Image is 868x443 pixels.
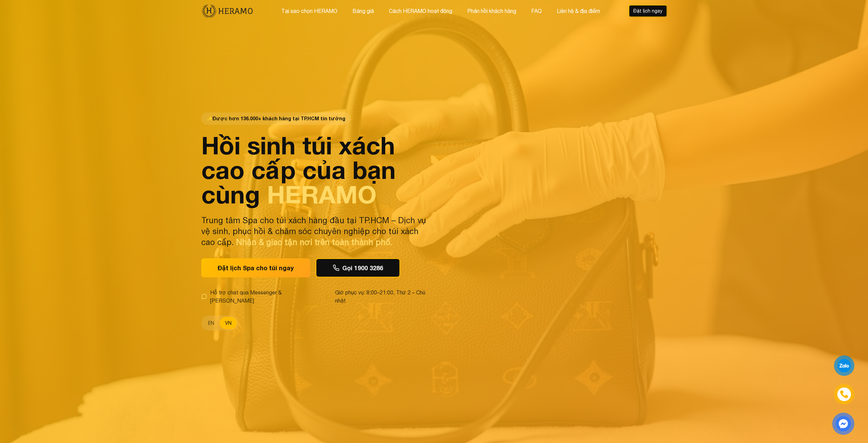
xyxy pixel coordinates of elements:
[555,6,602,15] button: Liên hệ & địa điểm
[316,258,400,277] button: Gọi 1900 3286
[201,215,430,247] p: Trung tâm Spa cho túi xách hàng đầu tại TP.HCM – Dịch vụ vệ sinh, phục hồi & chăm sóc chuyên nghi...
[201,4,253,18] img: new-logo.3f60348b.png
[839,389,849,399] img: phone-icon
[201,133,430,207] h1: Hồi sinh túi xách cao cấp của bạn cùng
[210,288,318,305] span: Hỗ trợ chat qua Messenger & [PERSON_NAME]
[207,115,212,122] span: star
[201,258,310,277] button: Đặt lịch Spa cho túi ngay
[835,385,854,404] a: phone-icon
[236,237,392,247] span: Nhận & giao tận nơi trên toàn thành phố.
[387,6,454,15] button: Cách HERAMO hoạt động
[335,288,430,305] span: Giờ phục vụ: 8:00–21:00, Thứ 2 – Chủ nhật
[267,180,377,209] span: HERAMO
[529,6,544,15] button: FAQ
[201,112,351,125] span: Được hơn 136.000+ khách hàng tại TP.HCM tin tưởng
[350,6,376,15] button: Bảng giá
[279,6,340,15] button: Tại sao chọn HERAMO
[629,5,667,17] button: Đặt lịch ngay
[203,317,220,329] button: EN
[220,317,237,329] button: VN
[465,6,518,15] button: Phản hồi khách hàng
